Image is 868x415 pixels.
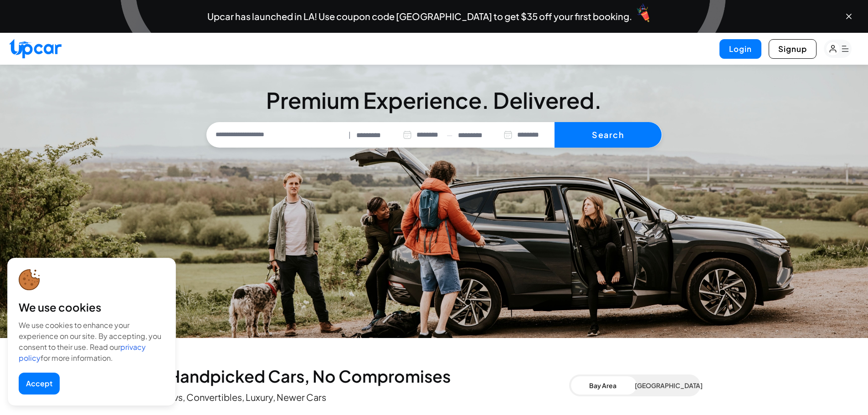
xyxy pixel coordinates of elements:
[555,122,662,148] button: Search
[719,39,761,59] button: Login
[19,269,40,291] img: cookie-icon.svg
[206,89,662,111] h3: Premium Experience. Delivered.
[447,130,452,140] span: —
[635,376,699,395] button: [GEOGRAPHIC_DATA]
[769,39,817,59] button: Signup
[349,130,351,140] span: |
[207,12,632,21] span: Upcar has launched in LA! Use coupon code [GEOGRAPHIC_DATA] to get $35 off your first booking.
[19,373,60,395] button: Accept
[571,376,635,395] button: Bay Area
[19,320,164,364] div: We use cookies to enhance your experience on our site. By accepting, you consent to their use. Re...
[168,367,569,385] h2: Handpicked Cars, No Compromises
[844,12,853,21] button: Close banner
[168,391,569,404] p: Evs, Convertibles, Luxury, Newer Cars
[19,300,164,314] div: We use cookies
[9,39,62,58] img: Upcar Logo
